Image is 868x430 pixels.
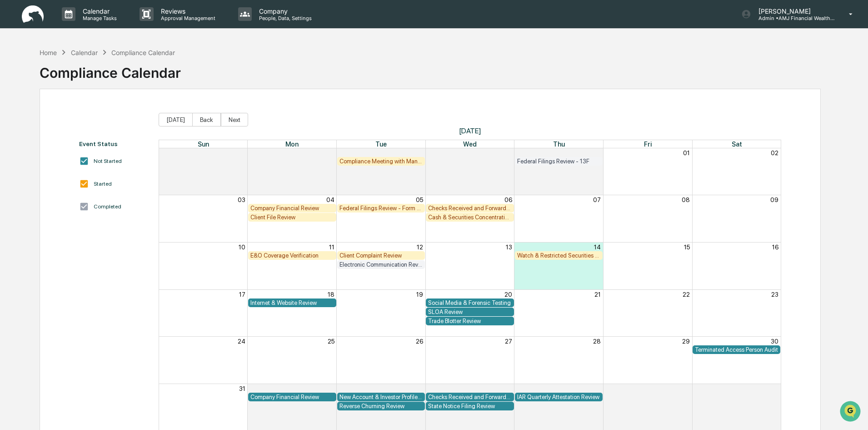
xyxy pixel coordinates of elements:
[771,385,778,392] button: 06
[9,133,16,140] div: 🔎
[695,346,778,353] div: Terminated Access Person Audit
[428,205,512,212] div: Checks Received and Forwarded Log
[772,243,778,251] button: 16
[682,196,690,203] button: 08
[9,19,165,34] p: How can we help?
[64,154,110,161] a: Powered byPylon
[506,243,512,251] button: 13
[22,5,44,23] img: logo
[517,252,601,259] div: Watch & Restricted Securities List
[505,338,512,345] button: 27
[252,7,316,15] p: Company
[683,149,690,157] button: 01
[40,57,181,81] div: Compliance Calendar
[593,338,601,345] button: 28
[9,116,16,123] div: 🖐️
[771,149,778,157] button: 02
[79,140,150,147] div: Event Status
[682,338,690,345] button: 29
[751,15,836,21] p: Admin • AMJ Financial Wealth Management
[594,291,601,298] button: 21
[62,111,116,127] a: 🗄️Attestations
[238,196,245,203] button: 03
[250,214,334,221] div: Client File Review
[94,158,122,164] div: Not Started
[31,79,115,86] div: We're available if you need us!
[428,309,512,315] div: SLOA Review
[154,7,220,15] p: Reviews
[90,154,110,161] span: Pylon
[417,243,423,251] button: 12
[75,7,121,15] p: Calendar
[250,205,334,212] div: Company Financial Review
[463,140,477,148] span: Wed
[517,158,601,165] div: Federal Filings Review - 13F
[684,243,690,251] button: 15
[416,291,423,298] button: 19
[239,243,245,251] button: 10
[238,149,245,157] button: 27
[415,385,423,392] button: 02
[339,403,423,410] div: Reverse Churning Review
[593,196,601,203] button: 07
[18,132,57,141] span: Data Lookup
[159,126,782,135] span: [DATE]
[553,140,565,148] span: Thu
[155,72,165,83] button: Start new chat
[517,394,601,400] div: IAR Quarterly Attestation Review
[328,291,334,298] button: 18
[644,140,652,148] span: Fri
[428,214,512,221] div: Cash & Securities Concentration Review
[839,400,863,425] iframe: Open customer support
[416,338,423,345] button: 26
[5,128,61,145] a: 🔎Data Lookup
[504,149,512,157] button: 30
[252,15,316,21] p: People, Data, Settings
[593,385,601,392] button: 04
[94,181,112,187] div: Started
[239,385,245,392] button: 31
[285,140,299,148] span: Mon
[504,196,512,203] button: 06
[250,252,334,259] div: E&O Coverage Verification
[71,49,98,56] div: Calendar
[339,205,423,212] div: Federal Filings Review - Form N-PX
[771,338,778,345] button: 30
[594,243,601,251] button: 14
[154,15,220,21] p: Approval Management
[683,385,690,392] button: 05
[18,115,59,124] span: Preclearance
[771,291,778,298] button: 23
[504,385,512,392] button: 03
[732,140,742,148] span: Sat
[504,291,512,298] button: 20
[238,338,245,345] button: 24
[250,394,334,400] div: Company Financial Review
[221,113,248,126] button: Next
[326,196,334,203] button: 04
[339,252,423,259] div: Client Complaint Review
[250,299,334,306] div: Internet & Website Review
[594,149,601,157] button: 31
[31,70,149,79] div: Start new chat
[375,140,387,148] span: Tue
[66,116,73,123] div: 🗄️
[327,149,334,157] button: 28
[339,158,423,165] div: Compliance Meeting with Management
[94,203,121,210] div: Completed
[192,113,221,126] button: Back
[24,41,150,51] input: Clear
[75,15,121,21] p: Manage Tasks
[159,113,193,126] button: [DATE]
[428,318,512,324] div: Trade Blotter Review
[328,338,334,345] button: 25
[751,7,836,15] p: [PERSON_NAME]
[416,196,423,203] button: 05
[428,299,512,306] div: Social Media & Forensic Testing
[428,394,512,400] div: Checks Received and Forwarded Log
[239,291,245,298] button: 17
[770,196,778,203] button: 09
[683,291,690,298] button: 22
[415,149,423,157] button: 29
